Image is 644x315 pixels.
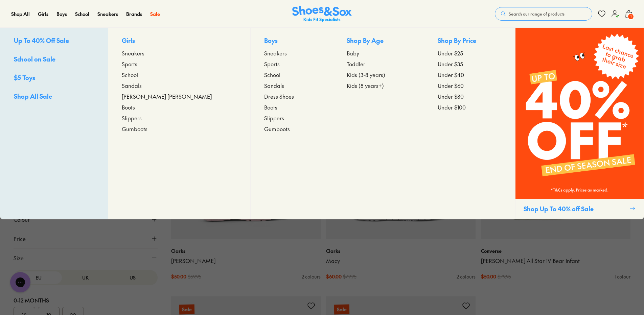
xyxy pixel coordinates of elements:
a: Under $80 [438,92,502,100]
a: Shop All Sale [14,92,94,102]
span: Kids (8 years+) [347,81,384,90]
span: Under $100 [438,103,466,111]
p: Clarks [326,247,476,255]
a: School [75,10,89,18]
span: Shop All Sale [14,92,52,100]
span: Baby [347,49,359,57]
a: School [122,71,237,79]
button: 1 [625,6,633,21]
p: Shop By Price [438,36,502,46]
span: $ 50.00 [481,273,496,280]
iframe: Gorgias live chat messenger [7,270,34,295]
a: Under $35 [438,60,502,68]
a: Sandals [122,81,237,90]
span: $ 79.95 [498,273,511,280]
a: Shoes & Sox [292,6,352,22]
div: 1 colour [614,273,630,280]
a: Shop All [11,10,30,18]
p: Boys [264,36,319,46]
button: Search our range of products [495,7,592,21]
div: 2 colours [457,273,476,280]
span: Toddler [347,60,365,68]
span: Under $40 [438,71,464,79]
p: Sale [179,305,194,315]
span: Boots [122,103,135,111]
a: $5 Toys [14,73,94,83]
a: Macy [326,257,476,265]
span: Under $60 [438,81,464,90]
span: Dress Shoes [264,92,294,100]
a: Kids (3-8 years) [347,71,411,79]
a: Sneakers [122,49,237,57]
a: Kids (8 years+) [347,81,411,90]
a: Boys [56,10,67,18]
a: Under $60 [438,81,502,90]
a: Gumboots [122,125,237,133]
p: Converse [481,247,630,255]
a: Under $40 [438,71,502,79]
button: Colour [14,210,158,229]
span: $ 69.95 [188,273,201,280]
a: Gumboots [264,125,319,133]
a: Brands [126,10,142,18]
a: Toddler [347,60,411,68]
p: Clarks [171,247,321,255]
span: Up To 40% Off Sale [14,36,69,45]
div: 2 colours [302,273,321,280]
span: [PERSON_NAME] [PERSON_NAME] [122,92,212,100]
a: Dress Shoes [264,92,319,100]
a: Under $100 [438,103,502,111]
button: Size [14,248,158,267]
span: Search our range of products [509,11,565,17]
span: Under $25 [438,49,463,57]
button: EU [15,271,62,284]
span: Sandals [122,81,142,90]
span: 1 [627,13,634,20]
p: Shop By Age [347,36,411,46]
span: Gumboots [264,125,290,133]
a: Sneakers [97,10,118,18]
span: School on Sale [14,55,55,63]
a: Under $25 [438,49,502,57]
a: Sneakers [264,49,319,57]
span: Colour [14,215,30,223]
span: Slippers [122,114,142,122]
span: School [122,71,138,79]
p: Girls [122,36,237,46]
button: US [109,271,156,284]
a: School [264,71,319,79]
a: [PERSON_NAME] All Star 1V Bear Infant [481,257,630,265]
img: SNS_Logo_Responsive.svg [292,6,352,22]
button: Price [14,229,158,248]
span: Sneakers [122,49,144,57]
a: Sports [122,60,237,68]
span: Under $35 [438,60,463,68]
span: Sports [264,60,280,68]
a: Slippers [122,114,237,122]
span: Gumboots [122,125,147,133]
a: [PERSON_NAME] [171,257,321,265]
span: Boots [264,103,277,111]
span: $5 Toys [14,73,35,82]
a: Sandals [264,81,319,90]
span: Sports [122,60,137,68]
span: Price [14,235,26,243]
span: $ 60.00 [326,273,342,280]
a: Girls [38,10,48,18]
img: SNS_WEBASSETS_GRID_1080x1440_3.png [515,28,644,199]
span: Sandals [264,81,284,90]
p: Sale [334,305,349,315]
span: Slippers [264,114,284,122]
span: Under $80 [438,92,464,100]
span: Kids (3-8 years) [347,71,385,79]
a: Boots [122,103,237,111]
span: School [264,71,280,79]
p: Shop Up To 40% off Sale [524,204,627,213]
span: $ 50.00 [171,273,186,280]
a: Slippers [264,114,319,122]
